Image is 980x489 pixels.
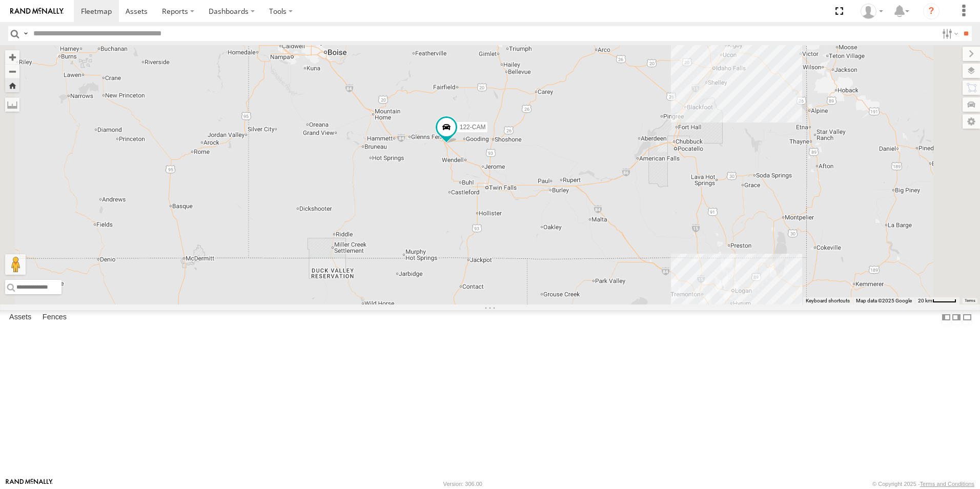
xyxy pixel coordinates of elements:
span: Map data ©2025 Google [856,298,912,303]
button: Zoom out [5,64,19,78]
a: Terms and Conditions [920,481,974,487]
label: Dock Summary Table to the Left [941,310,951,325]
i: ? [923,3,940,19]
label: Map Settings [963,114,980,129]
a: Visit our Website [6,479,53,489]
button: Drag Pegman onto the map to open Street View [5,254,26,275]
button: Keyboard shortcuts [806,297,850,304]
span: 20 km [918,298,932,303]
label: Fences [37,310,72,324]
a: Terms (opens in new tab) [965,299,975,303]
label: Search Query [22,26,30,41]
label: Measure [5,97,19,112]
img: rand-logo.svg [10,8,64,15]
button: Zoom in [5,50,19,64]
span: 122-CAM [460,124,486,131]
label: Assets [4,310,36,324]
label: Hide Summary Table [962,310,972,325]
button: Map Scale: 20 km per 43 pixels [915,297,959,304]
div: © Copyright 2025 - [872,481,974,487]
label: Search Filter Options [938,26,960,41]
div: Version: 306.00 [443,481,482,487]
button: Zoom Home [5,78,19,92]
label: Dock Summary Table to the Right [951,310,962,325]
div: Keith Washburn [857,4,887,19]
